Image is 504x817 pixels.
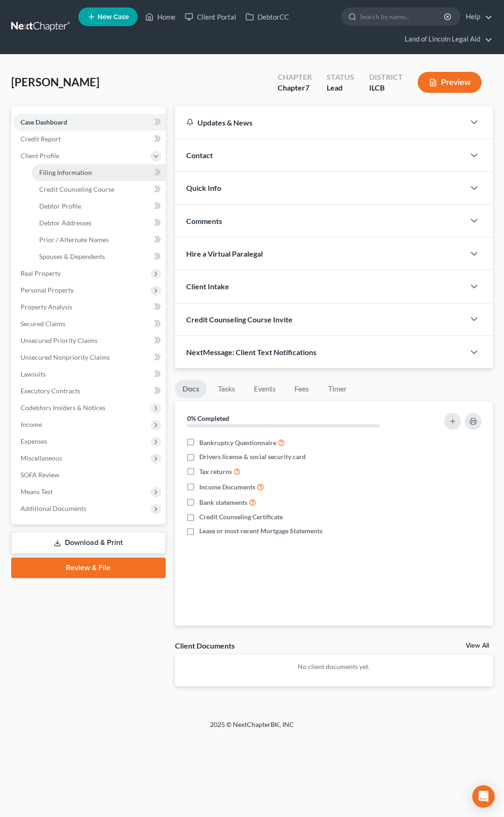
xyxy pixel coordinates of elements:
span: Credit Report [21,135,61,143]
span: Bank statements [199,498,247,507]
a: Unsecured Nonpriority Claims [13,349,166,366]
div: Open Intercom Messenger [472,785,495,808]
a: Debtor Profile [32,198,166,215]
a: Land of Lincoln Legal Aid [400,31,492,48]
strong: 0% Completed [187,414,229,422]
a: Timer [321,380,354,398]
div: Chapter [278,72,312,83]
a: Client Portal [180,8,241,25]
div: Chapter [278,83,312,93]
a: Fees [287,380,317,398]
span: Comments [186,216,222,225]
a: Credit Report [13,131,166,147]
div: District [369,72,403,83]
a: View All [466,642,489,649]
div: 2025 © NextChapterBK, INC [28,720,476,737]
span: Income Documents [199,482,255,492]
span: Property Analysis [21,303,72,311]
div: Updates & News [186,118,454,127]
a: Case Dashboard [13,114,166,131]
a: Events [246,380,283,398]
span: Unsecured Priority Claims [21,336,98,344]
span: Miscellaneous [21,454,62,462]
input: Search by name... [360,8,445,25]
span: Credit Counseling Course [39,185,114,193]
span: Expenses [21,437,47,445]
a: Spouses & Dependents [32,248,166,265]
p: No client documents yet. [182,662,485,671]
a: Secured Claims [13,315,166,332]
span: Unsecured Nonpriority Claims [21,353,110,361]
span: 7 [305,83,309,92]
a: Property Analysis [13,299,166,315]
a: Unsecured Priority Claims [13,332,166,349]
span: Executory Contracts [21,387,80,395]
span: Personal Property [21,286,74,294]
span: Lease or most recent Mortgage Statements [199,526,322,536]
div: Status [327,72,354,83]
span: Secured Claims [21,320,65,328]
a: DebtorCC [241,8,294,25]
span: Credit Counseling Course Invite [186,315,293,324]
span: Contact [186,151,213,160]
a: Credit Counseling Course [32,181,166,198]
span: Prior / Alternate Names [39,236,109,244]
a: Docs [175,380,207,398]
span: Lawsuits [21,370,46,378]
span: Drivers license & social security card [199,452,306,461]
a: Home [140,8,180,25]
span: Filing Information [39,168,92,176]
span: [PERSON_NAME] [11,75,99,89]
a: Tasks [210,380,243,398]
a: SOFA Review [13,467,166,483]
span: Spouses & Dependents [39,252,105,260]
a: Filing Information [32,164,166,181]
span: Bankruptcy Questionnaire [199,438,276,447]
span: Real Property [21,269,61,277]
a: Prior / Alternate Names [32,231,166,248]
button: Preview [418,72,482,93]
span: Codebtors Insiders & Notices [21,404,105,412]
span: Case Dashboard [21,118,67,126]
a: Executory Contracts [13,383,166,399]
a: Lawsuits [13,366,166,383]
a: Help [461,8,492,25]
a: Debtor Addresses [32,215,166,231]
div: Lead [327,83,354,93]
a: Review & File [11,558,166,578]
div: Client Documents [175,641,235,650]
a: Download & Print [11,532,166,554]
span: New Case [98,14,129,21]
span: Tax returns [199,467,232,476]
div: ILCB [369,83,403,93]
span: Additional Documents [21,504,86,512]
span: Client Intake [186,282,229,291]
span: Credit Counseling Certificate [199,512,283,522]
span: Client Profile [21,152,59,160]
span: Means Test [21,488,53,496]
span: SOFA Review [21,471,59,479]
span: Hire a Virtual Paralegal [186,249,263,258]
span: Debtor Addresses [39,219,91,227]
span: Quick Info [186,183,221,192]
span: NextMessage: Client Text Notifications [186,348,316,356]
span: Debtor Profile [39,202,81,210]
span: Income [21,420,42,428]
